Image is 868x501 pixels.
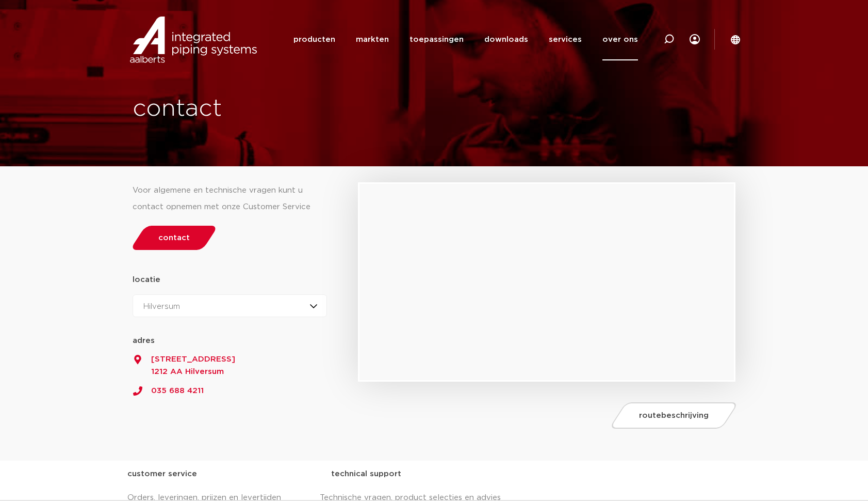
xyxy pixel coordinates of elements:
strong: customer service technical support [127,470,401,478]
a: services [549,19,582,60]
span: Hilversum [143,303,180,310]
nav: Menu [293,19,638,60]
a: contact [129,226,218,250]
strong: locatie [133,276,160,284]
span: routebeschrijving [639,412,709,419]
div: my IPS [690,19,700,60]
a: routebeschrijving [609,402,739,429]
h1: contact [133,92,472,126]
div: Voor algemene en technische vragen kunt u contact opnemen met onze Customer Service [133,182,327,215]
a: over ons [602,19,638,60]
a: markten [356,19,389,60]
a: downloads [484,19,528,60]
a: producten [293,19,335,60]
span: contact [158,234,190,242]
a: toepassingen [410,19,464,60]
